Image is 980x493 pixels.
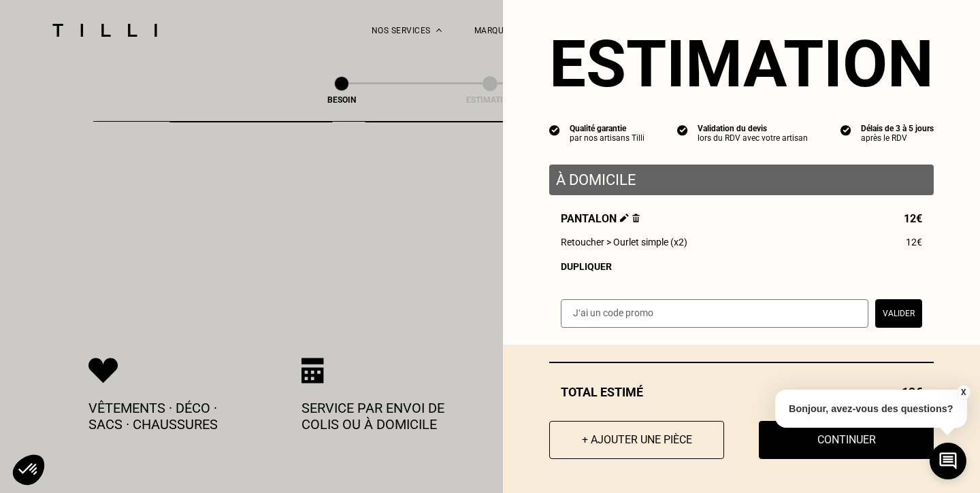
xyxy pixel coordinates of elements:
[556,171,927,188] p: À domicile
[632,214,640,222] img: Supprimer
[956,385,970,400] button: X
[549,124,560,136] img: icon list info
[698,133,808,143] div: lors du RDV avec votre artisan
[861,133,934,143] div: après le RDV
[698,124,808,133] div: Validation du devis
[861,124,934,133] div: Délais de 3 à 5 jours
[677,124,688,136] img: icon list info
[549,26,934,102] section: Estimation
[549,421,724,459] button: + Ajouter une pièce
[906,237,922,248] span: 12€
[875,299,922,328] button: Valider
[561,212,640,225] span: Pantalon
[561,299,868,328] input: J‘ai un code promo
[549,385,934,399] div: Total estimé
[775,390,967,428] p: Bonjour, avez-vous des questions?
[840,124,851,136] img: icon list info
[759,421,934,459] button: Continuer
[904,212,922,225] span: 12€
[570,133,644,143] div: par nos artisans Tilli
[561,237,687,248] span: Retoucher > Ourlet simple (x2)
[561,261,922,272] div: Dupliquer
[570,124,644,133] div: Qualité garantie
[620,214,629,222] img: Éditer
